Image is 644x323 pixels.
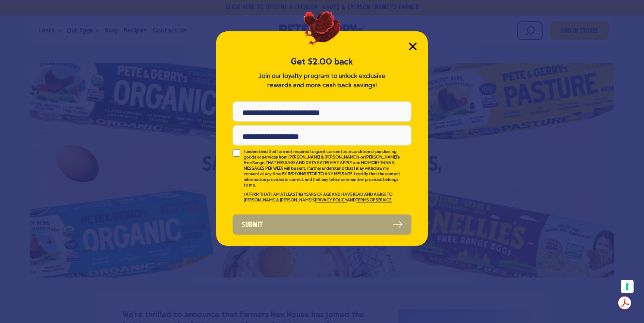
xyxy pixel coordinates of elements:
[257,72,387,90] p: Join our loyalty program to unlock exclusive rewards and more cash back savings!
[409,43,417,50] button: Close Modal
[356,198,392,203] a: TERMS OF SERVICE.
[233,56,411,68] h5: Get $2.00 back
[233,214,411,235] button: Submit
[244,192,401,203] p: I AFFIRM THAT I AM AT LEAST 18 YEARS OF AGE AND HAVE READ AND AGREE TO [PERSON_NAME] & [PERSON_NA...
[233,149,240,157] input: I understand that I am not required to grant consent as a condition of purchasing goods or servic...
[315,198,347,203] a: PRIVACY POLICY
[244,149,401,188] p: I understand that I am not required to grant consent as a condition of purchasing goods or servic...
[621,280,634,293] button: Your consent preferences for tracking technologies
